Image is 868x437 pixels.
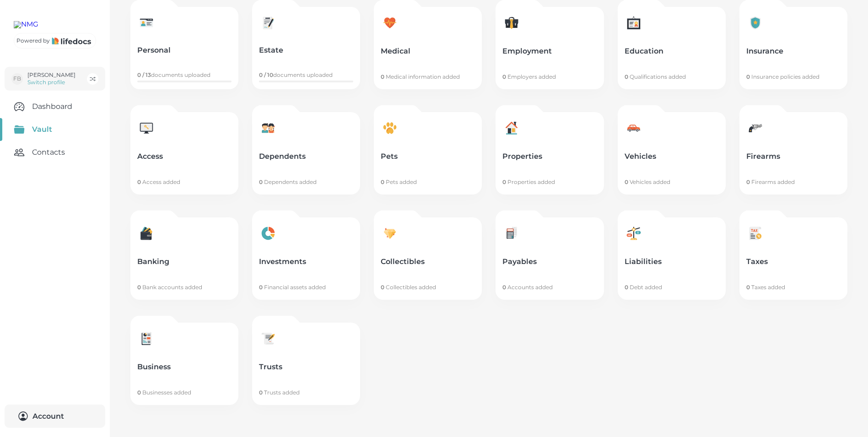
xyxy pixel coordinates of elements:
p: [PERSON_NAME] [27,71,75,79]
span: 0 [137,178,141,185]
span: 0 [625,178,628,185]
p: Debt added [625,284,719,291]
p: Pets added [381,178,475,186]
p: Business [137,362,232,372]
p: Banking [137,257,232,266]
p: Payables [502,257,597,266]
span: 0 / 10 [259,71,273,78]
img: NMG [14,21,38,28]
a: Firearms0 Firearms added [739,112,847,194]
a: Access0 Access added [130,112,238,194]
a: Pets0 Pets added [374,112,482,194]
p: Taxes [746,257,841,266]
p: Bank accounts added [137,284,232,291]
p: Access [137,152,232,161]
p: Vehicles [625,152,719,161]
p: Properties [502,152,597,161]
button: FB[PERSON_NAME]Switch profile [5,67,105,91]
p: Switch profile [27,79,75,86]
button: Account [5,405,105,428]
p: Collectibles [381,257,475,266]
span: 0 [746,178,750,185]
a: Collectibles0 Collectibles added [374,217,482,300]
span: 0 [502,73,506,80]
a: Vehicles0 Vehicles added [618,112,726,194]
p: Insurance policies added [746,73,841,81]
p: Liabilities [625,257,719,266]
p: Financial assets added [259,284,353,291]
a: Investments0 Financial assets added [252,217,360,300]
span: 0 [502,284,506,291]
span: 0 [381,284,384,291]
div: FB [11,73,23,85]
a: Powered by [14,33,96,49]
a: Employment0 Employers added [496,7,604,89]
p: Medical [381,47,475,56]
p: Dependents [259,152,353,161]
p: Collectibles added [381,284,475,291]
p: Insurance [746,47,841,56]
span: 0 [746,284,750,291]
span: 0 [259,178,263,185]
a: Medical0 Medical information added [374,7,482,89]
span: 0 [381,178,384,185]
span: 0 [259,284,263,291]
p: Firearms [746,152,841,161]
a: Payables0 Accounts added [496,217,604,300]
span: 0 [746,73,750,80]
p: documents uploaded [137,71,232,79]
a: Dependents0 Dependents added [252,112,360,194]
a: Banking0 Bank accounts added [130,217,238,300]
p: Medical information added [381,73,475,81]
p: Taxes added [746,284,841,291]
p: Trusts [259,362,353,372]
a: Insurance0 Insurance policies added [739,7,847,89]
p: Properties added [502,178,597,186]
a: Education0 Qualifications added [618,7,726,89]
a: Trusts0 Trusts added [252,323,360,405]
p: Pets [381,152,475,161]
p: Firearms added [746,178,841,186]
p: Businesses added [137,389,232,396]
p: Accounts added [502,284,597,291]
p: Vehicles added [625,178,719,186]
a: Taxes0 Taxes added [739,217,847,300]
span: 0 [137,389,141,396]
span: 0 [502,178,506,185]
p: Trusts added [259,389,353,396]
p: Investments [259,257,353,266]
span: 0 / 13 [137,71,151,78]
span: 0 [381,73,384,80]
span: 0 [625,284,628,291]
a: Liabilities0 Debt added [618,217,726,300]
p: Education [625,47,719,56]
p: Employers added [502,73,597,81]
span: 0 [137,284,141,291]
span: 0 [259,389,263,396]
p: Employment [502,47,597,56]
p: Access added [137,178,232,186]
p: documents uploaded [259,71,353,79]
a: Estate0 / 10documents uploaded [252,7,360,89]
a: Business0 Businesses added [130,323,238,405]
a: Personal0 / 13documents uploaded [130,7,238,89]
p: Dependents added [259,178,353,186]
span: 0 [625,73,628,80]
p: Estate [259,46,353,55]
p: Personal [137,46,232,55]
p: Qualifications added [625,73,719,81]
a: Properties0 Properties added [496,112,604,194]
